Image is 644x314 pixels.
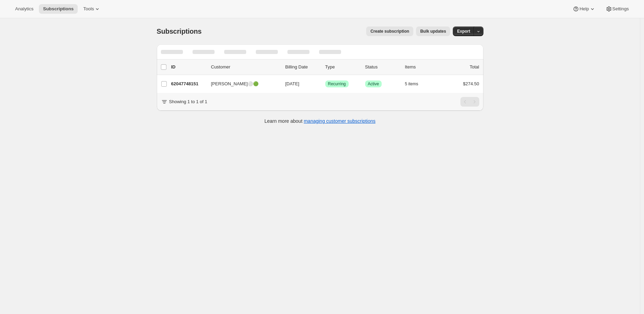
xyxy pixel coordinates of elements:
[39,4,78,14] button: Subscriptions
[579,6,589,12] span: Help
[11,4,37,14] button: Analytics
[568,4,600,14] button: Help
[304,118,375,124] a: managing customer subscriptions
[171,79,479,89] div: 62047748151[PERSON_NAME]⚪🟢[DATE]SuccessRecurringSuccessActive5 items$274.50
[211,64,280,71] p: Customer
[79,4,105,14] button: Tools
[405,64,439,71] div: Items
[211,80,259,87] span: [PERSON_NAME]⚪🟢
[405,81,418,87] span: 5 items
[457,29,470,34] span: Export
[171,64,479,71] div: IDCustomerBilling DateTypeStatusItemsTotal
[463,81,479,86] span: $274.50
[601,4,633,14] button: Settings
[366,26,413,36] button: Create subscription
[370,29,409,34] span: Create subscription
[15,6,33,12] span: Analytics
[453,26,474,36] button: Export
[460,97,479,107] nav: Pagination
[470,64,479,71] p: Total
[612,6,629,12] span: Settings
[405,79,426,89] button: 5 items
[285,64,320,71] p: Billing Date
[169,98,207,105] p: Showing 1 to 1 of 1
[207,78,276,89] button: [PERSON_NAME]⚪🟢
[171,80,206,87] p: 62047748151
[416,26,450,36] button: Bulk updates
[43,6,74,12] span: Subscriptions
[264,118,375,124] p: Learn more about
[328,81,346,87] span: Recurring
[365,64,400,71] p: Status
[171,64,206,71] p: ID
[83,6,94,12] span: Tools
[285,81,299,86] span: [DATE]
[325,64,360,71] div: Type
[157,28,202,35] span: Subscriptions
[420,29,446,34] span: Bulk updates
[368,81,379,87] span: Active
